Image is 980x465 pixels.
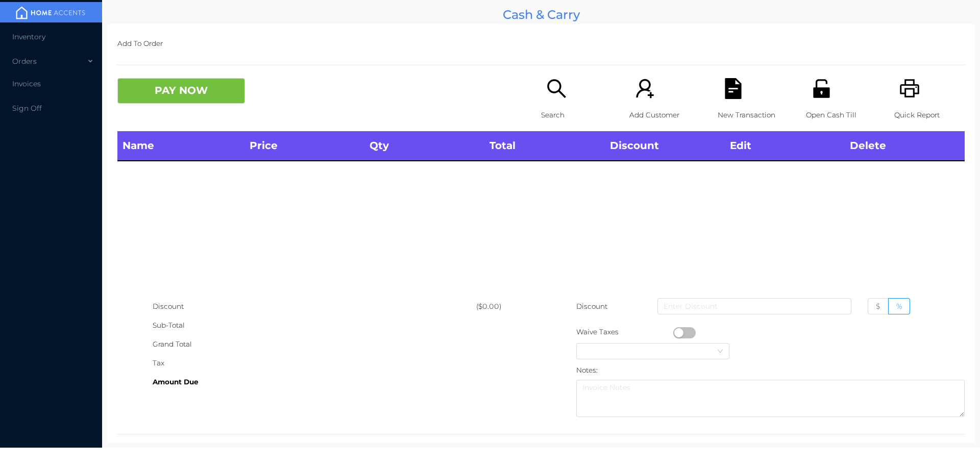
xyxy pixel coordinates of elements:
th: Discount [605,131,725,161]
span: $ [876,302,880,311]
p: Add To Order [117,34,965,53]
th: Name [117,131,244,161]
p: Quick Report [894,106,965,125]
button: PAY NOW [117,78,245,104]
p: Search [541,106,611,125]
p: New Transaction [718,106,788,125]
i: icon: down [717,348,723,355]
span: Invoices [12,79,41,88]
div: Tax [153,354,476,373]
th: Price [244,131,364,161]
i: icon: unlock [811,78,832,99]
div: Sub-Total [153,316,476,335]
p: Discount [576,297,608,316]
div: Waive Taxes [576,323,673,341]
th: Delete [845,131,965,161]
span: Sign Off [12,104,42,113]
i: icon: search [546,78,567,99]
span: Inventory [12,32,45,41]
div: Amount Due [153,373,476,391]
i: icon: printer [899,78,920,99]
input: Enter Discount [657,298,851,314]
span: % [896,302,902,311]
i: icon: user-add [634,78,655,99]
p: Add Customer [629,106,700,125]
label: Notes: [576,366,598,374]
th: Edit [725,131,845,161]
th: Qty [364,131,484,161]
th: Total [484,131,604,161]
div: ($0.00) [476,297,541,316]
p: Open Cash Till [806,106,876,125]
img: mainBanner [12,5,89,20]
div: Grand Total [153,335,476,354]
i: icon: file-text [723,78,744,99]
div: Cash & Carry [107,5,975,24]
div: Discount [153,297,476,316]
